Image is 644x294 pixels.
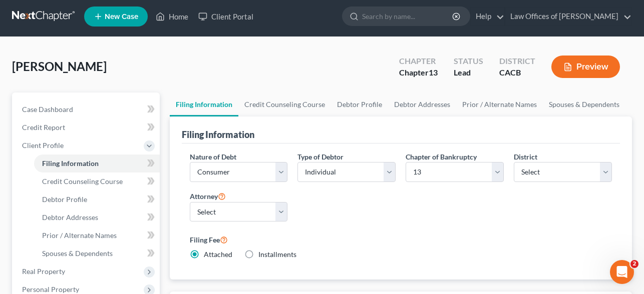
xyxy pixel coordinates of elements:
[610,260,634,284] iframe: Intercom live chat
[22,285,79,293] span: Personal Property
[454,67,483,78] div: Lead
[499,55,535,67] div: District
[388,92,456,116] a: Debtor Addresses
[34,190,160,208] a: Debtor Profile
[34,154,160,172] a: Filing Information
[22,105,73,113] span: Case Dashboard
[190,233,612,245] label: Filing Fee
[193,7,258,25] a: Client Portal
[258,250,296,258] span: Installments
[190,190,226,202] label: Attorney
[514,151,537,162] label: District
[105,13,138,20] span: New Case
[505,7,631,25] a: Law Offices of [PERSON_NAME]
[151,7,193,25] a: Home
[170,92,238,116] a: Filing Information
[34,172,160,190] a: Credit Counseling Course
[471,7,504,25] a: Help
[42,213,98,221] span: Debtor Addresses
[429,67,438,77] span: 13
[22,123,65,131] span: Credit Report
[456,92,543,116] a: Prior / Alternate Names
[204,250,232,258] span: Attached
[543,92,625,116] a: Spouses & Dependents
[42,159,99,167] span: Filing Information
[406,151,477,162] label: Chapter of Bankruptcy
[630,260,638,268] span: 2
[42,231,117,239] span: Prior / Alternate Names
[22,141,64,149] span: Client Profile
[42,249,113,257] span: Spouses & Dependents
[454,55,483,67] div: Status
[190,151,236,162] label: Nature of Debt
[22,267,65,275] span: Real Property
[297,151,344,162] label: Type of Debtor
[399,67,438,78] div: Chapter
[34,208,160,226] a: Debtor Addresses
[14,100,160,118] a: Case Dashboard
[14,118,160,136] a: Credit Report
[399,55,438,67] div: Chapter
[34,226,160,244] a: Prior / Alternate Names
[12,59,107,73] span: [PERSON_NAME]
[551,55,620,78] button: Preview
[362,7,454,25] input: Search by name...
[34,244,160,262] a: Spouses & Dependents
[42,195,87,203] span: Debtor Profile
[499,67,535,78] div: CACB
[238,92,331,116] a: Credit Counseling Course
[42,177,123,185] span: Credit Counseling Course
[182,128,254,140] div: Filing Information
[331,92,388,116] a: Debtor Profile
